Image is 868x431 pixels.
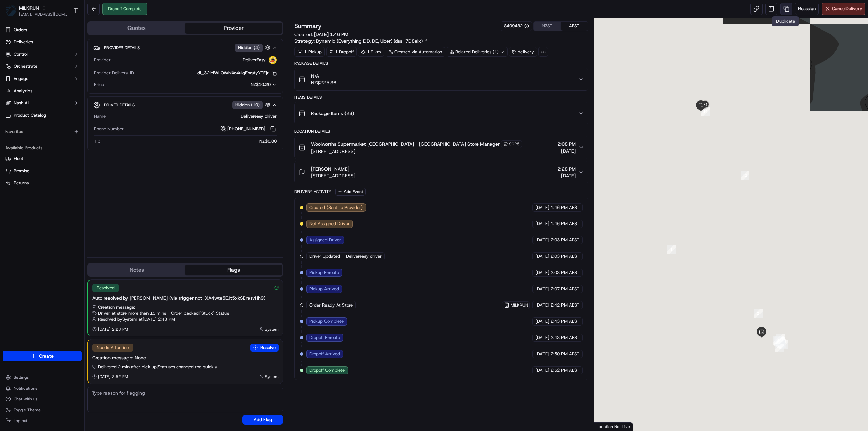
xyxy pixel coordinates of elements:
[93,99,277,111] button: Driver DetailsHidden (10)
[3,405,82,415] button: Toggle Theme
[294,38,428,44] div: Strategy:
[776,338,785,347] div: 6
[551,318,579,325] span: 2:43 PM AEST
[535,204,549,211] span: [DATE]
[309,237,341,243] span: Assigned Driver
[557,148,576,154] span: [DATE]
[311,110,354,117] span: Package Items ( 23 )
[311,79,336,86] span: NZ$225.36
[551,270,579,276] span: 2:03 PM AEST
[104,45,140,51] span: Provider Details
[5,156,79,162] a: Fleet
[534,22,561,31] button: NZST
[14,375,29,380] span: Settings
[535,253,549,259] span: [DATE]
[311,172,355,179] span: [STREET_ADDRESS]
[551,221,579,227] span: 1:46 PM AEST
[94,126,124,132] span: Phone Number
[108,113,277,119] div: Delivereasy driver
[295,102,588,124] button: Package Items (23)
[309,367,345,373] span: Dropoff Complete
[88,265,185,275] button: Notes
[92,344,133,352] div: Needs Attention
[92,354,279,361] div: Creation message: None
[509,141,520,147] span: 9025
[39,353,54,359] span: Create
[250,344,279,352] button: Resolve
[295,136,588,159] button: Woolworths Supermarket [GEOGRAPHIC_DATA] - [GEOGRAPHIC_DATA] Store Manager9025[STREET_ADDRESS]2:0...
[535,221,549,227] span: [DATE]
[139,316,175,322] span: at [DATE] 2:43 PM
[309,253,340,259] span: Driver Updated
[98,304,135,310] span: Creation message:
[14,63,37,70] span: Orchestrate
[667,245,676,254] div: 1
[309,302,353,308] span: Order Ready At Store
[14,51,28,57] span: Control
[19,5,39,12] span: MILKRUN
[294,61,588,66] div: Package Details
[88,23,185,34] button: Quotes
[217,82,277,88] button: NZ$10.20
[232,101,272,109] button: Hidden (10)
[242,415,283,425] button: Add Flag
[3,351,82,361] button: Create
[3,85,82,96] a: Analytics
[98,374,128,379] span: [DATE] 2:52 PM
[509,47,537,57] div: delivery
[309,286,339,292] span: Pickup Arrived
[309,204,363,211] span: Created (Sent To Provider)
[14,168,29,174] span: Promise
[3,384,82,393] button: Notifications
[3,165,82,176] button: Promise
[386,47,445,57] div: Created via Automation
[504,23,529,29] button: 8409432
[295,161,588,183] button: [PERSON_NAME][STREET_ADDRESS]2:28 PM[DATE]
[551,253,579,259] span: 2:03 PM AEST
[14,418,27,424] span: Log out
[3,49,82,60] button: Control
[832,6,862,12] span: Cancel Delivery
[772,16,799,26] div: Duplicate
[3,61,82,72] button: Orchestrate
[551,237,579,243] span: 2:03 PM AEST
[795,3,819,15] button: Reassign
[14,39,33,45] span: Deliveries
[557,172,576,179] span: [DATE]
[185,23,282,34] button: Provider
[269,56,277,64] img: delivereasy_logo.png
[3,24,82,35] a: Orders
[774,337,783,346] div: 5
[3,98,82,109] button: Nash AI
[243,57,266,63] span: DeliverEasy
[594,422,633,431] div: Location Not Live
[798,6,816,12] span: Reassign
[557,165,576,172] span: 2:28 PM
[93,42,277,53] button: Provider DetailsHidden (4)
[104,102,135,108] span: Driver Details
[311,148,522,155] span: [STREET_ADDRESS]
[98,310,229,316] span: Driver at store more than 15 mins - Order packed | "Stuck" Status
[316,38,428,44] a: Dynamic (Everything DD, DE, Uber) (dss_7D8eix)
[185,265,282,275] button: Flags
[19,12,67,17] button: [EMAIL_ADDRESS][DOMAIN_NAME]
[551,302,579,308] span: 2:42 PM AEST
[346,253,382,259] span: Delivereasy driver
[551,351,579,357] span: 2:50 PM AEST
[265,374,279,379] span: System
[775,344,784,352] div: 12
[14,112,46,118] span: Product Catalog
[511,302,528,308] span: MILKRUN
[251,82,271,87] span: NZ$10.20
[14,88,32,94] span: Analytics
[3,178,82,189] button: Returns
[294,23,322,29] h3: Summary
[295,68,588,90] button: N/ANZ$225.36
[335,188,366,196] button: Add Event
[535,286,549,292] span: [DATE]
[5,180,79,186] a: Returns
[98,316,137,322] span: Resolved by System
[314,31,348,37] span: [DATE] 1:46 PM
[220,125,277,133] a: [PHONE_NUMBER]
